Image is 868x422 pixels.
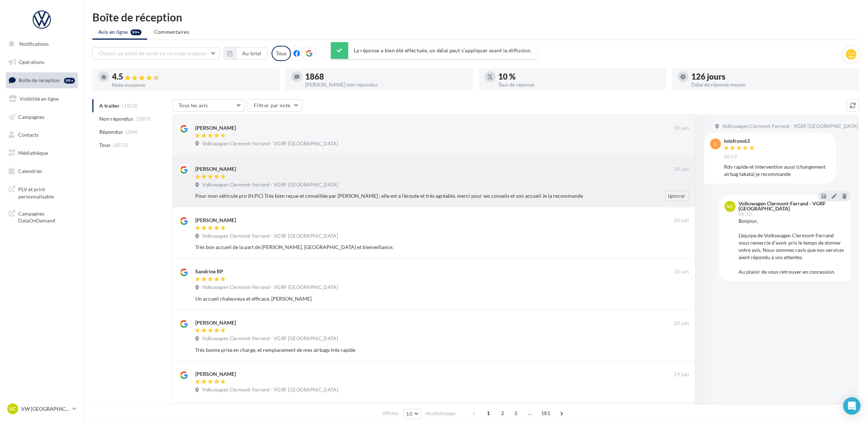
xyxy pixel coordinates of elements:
[202,233,338,240] span: Volkswagen Clermont-Ferrand - VGRF [GEOGRAPHIC_DATA]
[19,77,60,83] span: Boîte de réception
[538,407,553,419] span: 181
[510,407,521,419] span: 3
[195,192,642,200] div: Pour mon véhicule pro (H.P.C) Très bien reçue et conseillée par [PERSON_NAME] ; elle est a l'écou...
[715,140,717,148] span: l
[18,168,43,174] span: Calendrier
[92,12,859,23] div: Boîte de réception
[739,212,752,217] span: 09:10
[383,410,399,417] span: Afficher
[722,123,858,130] span: Volkswagen Clermont-Ferrand - VGRF [GEOGRAPHIC_DATA]
[724,163,830,178] div: Rdv rapide et intervention aussi (changement airbag takata) je recommande
[195,370,236,378] div: [PERSON_NAME]
[305,82,467,87] div: [PERSON_NAME] non répondus
[843,397,861,415] div: Open Intercom Messenger
[665,191,689,201] button: Ignorer
[112,73,274,81] div: 4.5
[407,411,413,417] span: 10
[674,166,689,173] span: 30 juin
[125,129,138,135] span: (204)
[248,99,303,112] button: Filtrer par note
[19,41,49,47] span: Notifications
[195,244,642,251] div: Très bon accueil de la part de [PERSON_NAME]. [GEOGRAPHIC_DATA] et bienveillance.
[113,142,128,148] span: (2073)
[236,47,268,60] button: Au total
[179,102,208,108] span: Tous les avis
[4,127,79,142] a: Contacts
[224,47,268,60] button: Au total
[202,141,338,147] span: Volkswagen Clermont-Ferrand - VGRF [GEOGRAPHIC_DATA]
[497,407,508,419] span: 2
[18,132,39,138] span: Contacts
[739,217,845,276] div: Bonjour, L'équipe de Volkswagen Clermont-Ferrand vous remercie d’avoir pris le temps de donner vo...
[331,42,537,59] div: La réponse a bien été effectuée, un délai peut s’appliquer avant la diffusion.
[172,99,245,112] button: Tous les avis
[92,47,220,60] button: Choisir un point de vente ou un code magasin
[19,59,44,65] span: Opérations
[4,164,79,179] a: Calendrier
[674,217,689,224] span: 30 juin
[136,116,151,122] span: (1869)
[20,96,59,102] span: Visibilité en ligne
[425,410,456,417] span: résultats/page
[18,150,48,156] span: Médiathèque
[202,182,338,188] span: Volkswagen Clermont-Ferrand - VGRF [GEOGRAPHIC_DATA]
[99,50,206,56] span: Choisir un point de vente ou un code magasin
[724,138,756,144] div: lolofrom63
[18,113,44,120] span: Campagnes
[18,184,75,200] span: PLV et print personnalisable
[724,154,737,160] span: 00:59
[4,181,79,203] a: PLV et print personnalisable
[272,46,291,61] div: Tous
[499,73,660,81] div: 10 %
[674,371,689,378] span: 29 juin
[4,72,79,88] a: Boîte de réception99+
[674,320,689,327] span: 30 juin
[305,73,467,81] div: 1868
[154,28,189,36] span: Commentaires
[195,346,642,354] div: Très bonne prise en charge, et remplacement de mes airbags très rapide
[692,82,853,87] div: Délai de réponse moyen
[4,91,79,106] a: Visibilité en ligne
[483,407,494,419] span: 1
[674,269,689,275] span: 30 juin
[99,115,133,122] span: Non répondus
[9,405,16,413] span: VC
[18,209,75,224] span: Campagnes DataOnDemand
[202,284,338,291] span: Volkswagen Clermont-Ferrand - VGRF [GEOGRAPHIC_DATA]
[195,295,642,302] div: Un accueil chaleureux et efficace. [PERSON_NAME]
[674,125,689,132] span: 30 juin
[692,73,853,81] div: 126 jours
[195,268,223,275] div: Sandrine RP
[195,217,236,224] div: [PERSON_NAME]
[202,335,338,342] span: Volkswagen Clermont-Ferrand - VGRF [GEOGRAPHIC_DATA]
[499,82,660,87] div: Taux de réponse
[4,55,79,70] a: Opérations
[4,109,79,125] a: Campagnes
[195,124,236,132] div: [PERSON_NAME]
[6,402,78,416] a: VC VW [GEOGRAPHIC_DATA]
[4,36,76,52] button: Notifications
[195,319,236,326] div: [PERSON_NAME]
[403,409,422,419] button: 10
[112,83,274,88] div: Note moyenne
[4,145,79,161] a: Médiathèque
[99,128,123,136] span: Répondus
[21,405,69,413] p: VW [GEOGRAPHIC_DATA]
[739,201,843,211] div: Volkswagen Clermont-Ferrand - VGRF [GEOGRAPHIC_DATA]
[64,78,75,84] div: 99+
[4,206,79,227] a: Campagnes DataOnDemand
[202,387,338,393] span: Volkswagen Clermont-Ferrand - VGRF [GEOGRAPHIC_DATA]
[524,407,536,419] span: ...
[99,141,110,149] span: Tous
[195,165,236,173] div: [PERSON_NAME]
[727,203,734,210] span: VC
